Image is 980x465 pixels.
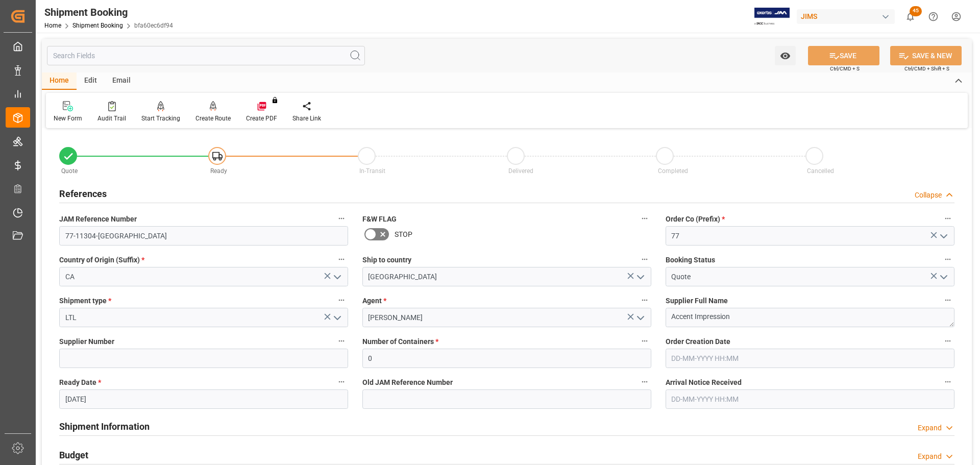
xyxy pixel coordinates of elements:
input: DD-MM-YYYY HH:MM [666,349,954,368]
span: JAM Reference Number [59,214,137,225]
span: 45 [910,6,922,16]
button: Help Center [922,5,945,28]
span: Quote [61,167,78,175]
span: Ready Date [59,377,101,388]
span: Ready [210,167,227,175]
button: JAM Reference Number [335,212,348,225]
button: show 45 new notifications [899,5,922,28]
span: Cancelled [807,167,834,175]
input: DD-MM-YYYY [59,389,348,409]
div: Email [105,72,138,90]
button: open menu [329,310,344,326]
button: SAVE & NEW [890,46,962,65]
div: Audit Trail [97,114,126,123]
button: Booking Status [941,253,954,266]
button: F&W FLAG [638,212,651,225]
button: Order Creation Date [941,334,954,348]
span: Old JAM Reference Number [362,377,453,388]
div: Expand [918,451,942,462]
div: Home [42,72,77,90]
button: Ship to country [638,253,651,266]
button: open menu [935,269,950,285]
button: Old JAM Reference Number [638,375,651,388]
span: Supplier Full Name [666,296,728,306]
span: Agent [362,296,386,306]
div: Collapse [915,190,942,201]
button: Shipment type * [335,293,348,307]
div: JIMS [797,9,895,24]
span: F&W FLAG [362,214,397,225]
button: open menu [775,46,796,65]
input: Type to search/select [59,267,348,286]
input: DD-MM-YYYY HH:MM [666,389,954,409]
button: Order Co (Prefix) * [941,212,954,225]
textarea: Accent Impression [666,308,954,327]
div: Edit [77,72,105,90]
button: Supplier Full Name [941,293,954,307]
button: SAVE [808,46,879,65]
span: In-Transit [359,167,385,175]
button: Number of Containers * [638,334,651,348]
h2: Budget [59,448,88,462]
span: Number of Containers [362,336,438,347]
button: Country of Origin (Suffix) * [335,253,348,266]
button: open menu [632,269,647,285]
button: Ready Date * [335,375,348,388]
span: Arrival Notice Received [666,377,742,388]
span: Ctrl/CMD + S [830,65,860,72]
div: Shipment Booking [44,5,173,20]
span: Shipment type [59,296,111,306]
div: Expand [918,423,942,433]
span: Order Co (Prefix) [666,214,725,225]
span: Ctrl/CMD + Shift + S [904,65,949,72]
input: Search Fields [47,46,365,65]
div: New Form [54,114,82,123]
button: Arrival Notice Received [941,375,954,388]
button: Supplier Number [335,334,348,348]
span: Delivered [508,167,533,175]
span: STOP [395,229,412,240]
div: Share Link [292,114,321,123]
a: Home [44,22,61,29]
div: Create Route [195,114,231,123]
span: Country of Origin (Suffix) [59,255,144,265]
span: Completed [658,167,688,175]
h2: References [59,187,107,201]
span: Supplier Number [59,336,114,347]
h2: Shipment Information [59,420,150,433]
span: Booking Status [666,255,715,265]
button: Agent * [638,293,651,307]
div: Start Tracking [141,114,180,123]
button: open menu [632,310,647,326]
span: Ship to country [362,255,411,265]
span: Order Creation Date [666,336,730,347]
a: Shipment Booking [72,22,123,29]
button: open menu [935,228,950,244]
button: open menu [329,269,344,285]
button: JIMS [797,7,899,26]
img: Exertis%20JAM%20-%20Email%20Logo.jpg_1722504956.jpg [754,8,790,26]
